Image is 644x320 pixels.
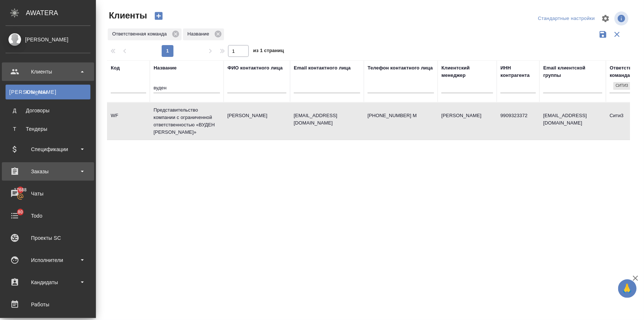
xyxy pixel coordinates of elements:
[6,144,90,155] div: Спецификации
[597,10,614,27] span: Настроить таблицу
[536,13,597,24] div: split button
[294,112,360,127] p: [EMAIL_ADDRESS][DOMAIN_NAME]
[108,28,182,40] div: Ответственная команда
[6,277,90,288] div: Кандидаты
[614,11,630,25] span: Посмотреть информацию
[618,279,637,298] button: 🙏
[6,188,90,199] div: Чаты
[2,207,94,225] a: 80Todo
[6,255,90,266] div: Исполнители
[253,46,284,57] span: из 1 страниц
[294,64,351,72] div: Email контактного лица
[6,232,90,244] div: Проекты SC
[613,81,638,91] div: Сити3
[6,299,90,310] div: Работы
[543,64,602,79] div: Email клиентской группы
[2,229,94,247] a: Проекты SC
[10,186,31,194] span: 17688
[9,125,87,133] div: Тендеры
[441,64,493,79] div: Клиентский менеджер
[6,66,90,77] div: Клиенты
[227,64,283,72] div: ФИО контактного лица
[613,82,629,90] div: Сити3
[150,103,224,140] td: Представительство компании с ограниченной ответственностью «ВУДЕН [PERSON_NAME]»
[111,64,120,72] div: Код
[9,107,87,114] div: Договоры
[621,281,634,296] span: 🙏
[107,108,150,134] td: WF
[2,295,94,314] a: Работы
[154,64,176,72] div: Название
[6,103,90,118] a: ДДоговоры
[183,28,224,40] div: Название
[6,166,90,177] div: Заказы
[150,10,168,22] button: Создать
[500,64,536,79] div: ИНН контрагента
[540,108,606,134] td: [EMAIL_ADDRESS][DOMAIN_NAME]
[112,30,169,38] p: Ответственная команда
[2,184,94,203] a: 17688Чаты
[596,27,610,41] button: Сохранить фильтры
[610,27,624,41] button: Сбросить фильтры
[6,35,90,44] div: [PERSON_NAME]
[368,64,433,72] div: Телефон контактного лица
[6,210,90,221] div: Todo
[368,112,434,119] p: [PHONE_NUMBER] M
[187,30,212,38] p: Название
[497,108,540,134] td: 9909323372
[6,85,90,99] a: [PERSON_NAME]Клиенты
[107,10,147,21] span: Клиенты
[6,122,90,136] a: ТТендеры
[224,108,290,134] td: [PERSON_NAME]
[438,108,497,134] td: [PERSON_NAME]
[26,6,96,20] div: AWATERA
[13,208,27,216] span: 80
[9,88,87,96] div: Клиенты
